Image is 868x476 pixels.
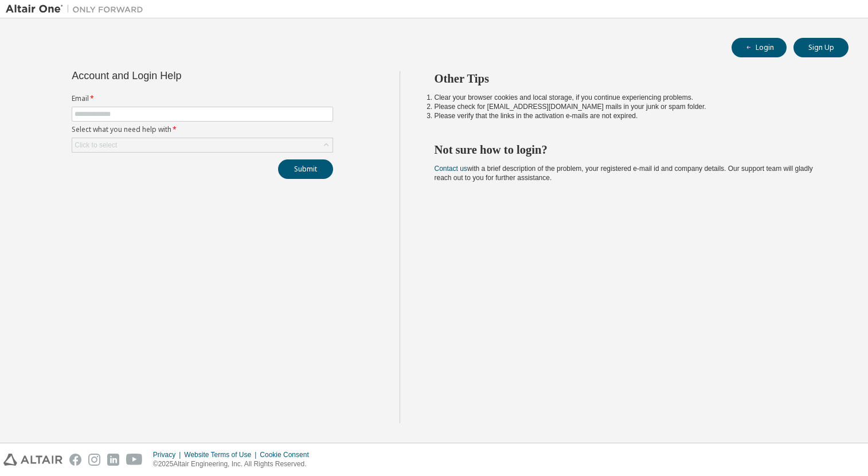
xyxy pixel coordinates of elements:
[69,454,81,466] img: facebook.svg
[72,138,333,152] div: Click to select
[435,93,828,102] li: Clear your browser cookies and local storage, if you continue experiencing problems.
[435,165,467,173] a: Contact us
[435,165,813,182] span: with a brief description of the problem, your registered e-mail id and company details. Our suppo...
[435,71,828,86] h2: Other Tips
[88,454,100,466] img: instagram.svg
[126,454,143,466] img: youtube.svg
[435,102,828,111] li: Please check for [EMAIL_ADDRESS][DOMAIN_NAME] mails in your junk or spam folder.
[153,450,184,459] div: Privacy
[184,450,260,459] div: Website Terms of Use
[153,459,316,469] p: © 2025 Altair Engineering, Inc. All Rights Reserved.
[6,3,149,15] img: Altair One
[435,142,828,157] h2: Not sure how to login?
[260,450,315,459] div: Cookie Consent
[107,454,119,466] img: linkedin.svg
[72,125,333,134] label: Select what you need help with
[732,38,787,57] button: Login
[435,111,828,120] li: Please verify that the links in the activation e-mails are not expired.
[3,454,62,466] img: altair_logo.svg
[72,94,333,103] label: Email
[75,141,117,150] div: Click to select
[72,71,281,80] div: Account and Login Help
[278,159,333,179] button: Submit
[793,38,849,57] button: Sign Up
